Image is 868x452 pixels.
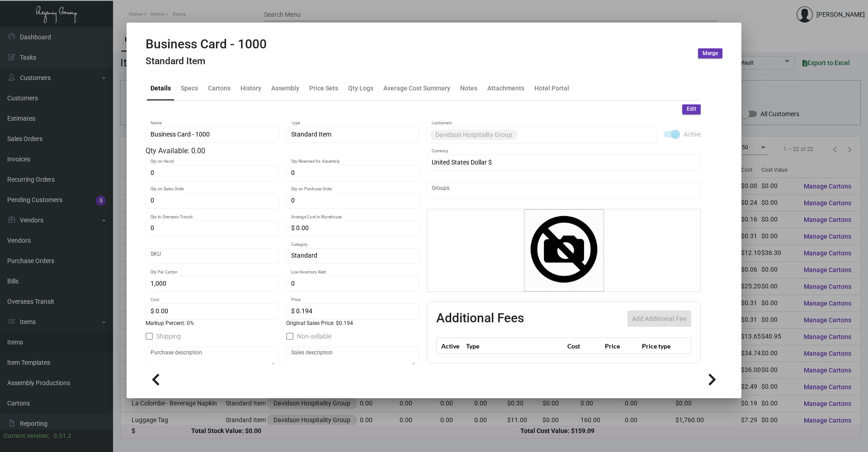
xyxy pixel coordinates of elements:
[309,83,338,93] div: Price Sets
[534,83,569,93] div: Hotel Portal
[460,83,477,93] div: Notes
[682,104,701,114] button: Edit
[640,338,680,354] th: Price type
[271,83,299,93] div: Assembly
[437,338,464,354] th: Active
[519,131,652,138] input: Add new..
[687,105,696,113] span: Edit
[383,83,450,93] div: Average Cost Summary
[146,56,267,67] h4: Standard Item
[241,83,261,93] div: History
[181,83,198,93] div: Specs
[436,311,524,327] h2: Additional Fees
[430,130,518,140] mat-chip: Davidson Hospitality Group
[698,48,722,58] button: Merge
[151,83,171,93] div: Details
[53,431,71,441] div: 0.51.2
[348,83,373,93] div: Qty Logs
[156,331,181,342] span: Shipping
[146,146,420,156] div: Qty Available: 0.00
[4,431,50,441] div: Current version:
[487,83,524,93] div: Attachments
[208,83,231,93] div: Cartons
[297,331,331,342] span: Non-sellable
[432,187,696,194] input: Add new..
[603,338,640,354] th: Price
[684,129,701,140] span: Active
[627,311,691,327] button: Add Additional Fee
[464,338,565,354] th: Type
[565,338,602,354] th: Cost
[632,315,687,322] span: Add Additional Fee
[146,37,267,52] h2: Business Card - 1000
[703,50,718,57] span: Merge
